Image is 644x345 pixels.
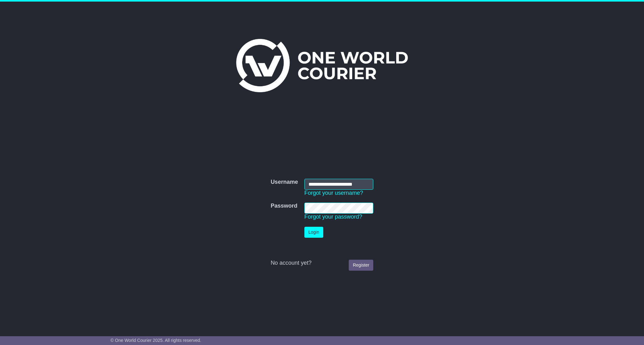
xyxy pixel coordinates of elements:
[304,227,323,238] button: Login
[236,39,408,92] img: One World
[271,203,297,210] label: Password
[271,260,374,267] div: No account yet?
[304,214,362,220] a: Forgot your password?
[110,338,201,343] span: © One World Courier 2025. All rights reserved.
[271,179,298,186] label: Username
[304,190,363,196] a: Forgot your username?
[349,260,373,271] a: Register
